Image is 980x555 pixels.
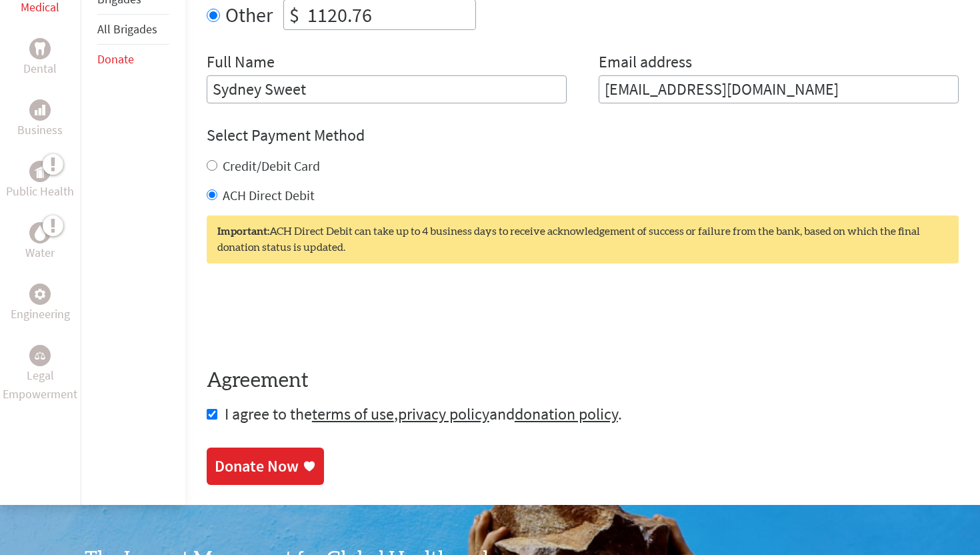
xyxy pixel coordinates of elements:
[207,448,324,485] a: Donate Now
[207,369,959,393] h4: Agreement
[515,404,618,424] a: donation policy
[599,51,692,75] label: Email address
[97,21,157,37] a: All Brigades
[97,15,169,45] li: All Brigades
[599,75,959,103] input: Your Email
[223,187,315,203] label: ACH Direct Debit
[35,352,45,360] img: Legal Empowerment
[11,305,70,324] p: Engineering
[23,59,57,78] p: Dental
[223,157,320,174] label: Credit/Debit Card
[312,404,394,424] a: terms of use
[215,456,299,477] div: Donate Now
[97,51,134,67] a: Donate
[207,125,959,146] h4: Select Payment Method
[6,161,74,201] a: Public HealthPublic Health
[29,222,51,243] div: Water
[207,215,959,263] div: ACH Direct Debit can take up to 4 business days to receive acknowledgement of success or failure ...
[225,404,622,424] span: I agree to the , and .
[29,284,51,305] div: Engineering
[25,243,55,262] p: Water
[35,165,45,178] img: Public Health
[29,99,51,121] div: Business
[35,289,45,300] img: Engineering
[217,226,269,237] strong: Important:
[3,366,78,404] p: Legal Empowerment
[6,182,74,201] p: Public Health
[11,284,70,324] a: EngineeringEngineering
[29,345,51,366] div: Legal Empowerment
[3,345,78,404] a: Legal EmpowermentLegal Empowerment
[207,290,409,342] iframe: reCAPTCHA
[25,222,55,262] a: WaterWater
[17,99,63,139] a: BusinessBusiness
[35,105,45,115] img: Business
[17,121,63,139] p: Business
[29,38,51,59] div: Dental
[398,404,489,424] a: privacy policy
[35,225,45,241] img: Water
[23,38,57,78] a: DentalDental
[207,51,275,75] label: Full Name
[207,75,567,103] input: Enter Full Name
[97,45,169,74] li: Donate
[29,161,51,182] div: Public Health
[35,43,45,55] img: Dental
